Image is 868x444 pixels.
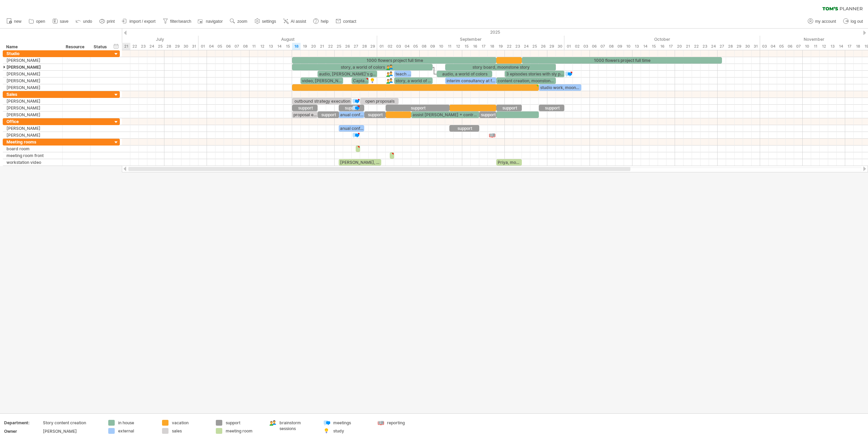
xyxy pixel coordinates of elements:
[43,428,100,434] div: [PERSON_NAME]
[522,43,530,50] div: Wednesday, 24 September 2025
[292,105,318,111] div: support
[454,43,462,50] div: Friday, 12 September 2025
[309,43,318,50] div: Wednesday, 20 August 2025
[377,43,386,50] div: Monday, 1 September 2025
[777,43,786,50] div: Wednesday, 5 November 2025
[94,44,109,50] div: Status
[118,428,155,434] div: external
[692,43,701,50] div: Wednesday, 22 October 2025
[837,43,845,50] div: Friday, 14 November 2025
[624,43,632,50] div: Friday, 10 October 2025
[147,43,156,50] div: Thursday, 24 July 2025
[547,43,556,50] div: Monday, 29 September 2025
[253,17,278,26] a: settings
[343,43,352,50] div: Tuesday, 26 August 2025
[649,43,658,50] div: Wednesday, 15 October 2025
[232,43,241,50] div: Thursday, 7 August 2025
[318,43,326,50] div: Thursday, 21 August 2025
[321,19,328,24] span: help
[164,43,173,50] div: Monday, 28 July 2025
[107,19,115,24] span: print
[760,43,769,50] div: Monday, 3 November 2025
[4,420,42,426] div: Department:
[27,17,47,26] a: open
[352,78,369,84] div: Captain [PERSON_NAME]
[386,105,450,111] div: support
[530,43,539,50] div: Thursday, 25 September 2025
[815,19,836,24] span: my account
[339,159,381,166] div: [PERSON_NAME], [PERSON_NAME]'s Ocean project
[556,43,564,50] div: Tuesday, 30 September 2025
[658,43,666,50] div: Thursday, 16 October 2025
[282,17,308,26] a: AI assist
[120,17,158,26] a: import / export
[301,43,309,50] div: Tuesday, 19 August 2025
[6,139,59,145] div: Meeting rooms
[6,105,59,111] div: [PERSON_NAME]
[170,19,191,24] span: filter/search
[539,84,581,91] div: studio work, moonstone project
[539,43,547,50] div: Friday, 26 September 2025
[488,43,496,50] div: Thursday, 18 September 2025
[428,43,437,50] div: Tuesday, 9 September 2025
[156,43,164,50] div: Friday, 25 July 2025
[735,43,743,50] div: Wednesday, 29 October 2025
[173,43,181,50] div: Tuesday, 29 July 2025
[854,43,862,50] div: Tuesday, 18 November 2025
[339,112,364,118] div: anual conference creative agencies [GEOGRAPHIC_DATA]
[275,43,284,50] div: Thursday, 14 August 2025
[811,43,820,50] div: Tuesday, 11 November 2025
[226,420,263,426] div: support
[718,43,726,50] div: Monday, 27 October 2025
[284,43,292,50] div: Friday, 15 August 2025
[6,44,59,50] div: Name
[513,43,522,50] div: Tuesday, 23 September 2025
[343,19,356,24] span: contact
[74,17,94,26] a: undo
[250,43,258,50] div: Monday, 11 August 2025
[632,43,641,50] div: Monday, 13 October 2025
[206,19,223,24] span: navigator
[590,43,598,50] div: Monday, 6 October 2025
[228,17,249,26] a: zoom
[292,98,352,104] div: outbound strategy execution
[215,43,224,50] div: Tuesday, 5 August 2025
[198,43,207,50] div: Friday, 1 August 2025
[237,19,247,24] span: zoom
[828,43,837,50] div: Thursday, 13 November 2025
[786,43,794,50] div: Thursday, 6 November 2025
[5,17,23,26] a: new
[394,78,433,84] div: story, a world of colors
[522,57,722,64] div: 1000 flowers project full time
[43,420,100,426] div: Story content creation
[226,428,263,434] div: meeting room
[841,17,865,26] a: log out
[845,43,854,50] div: Monday, 17 November 2025
[36,19,45,24] span: open
[301,78,343,84] div: video, [PERSON_NAME]'s Ocean quest
[6,57,59,64] div: [PERSON_NAME]
[701,43,709,50] div: Thursday, 23 October 2025
[198,36,377,43] div: August 2025
[14,19,21,24] span: new
[207,43,215,50] div: Monday, 4 August 2025
[666,43,675,50] div: Friday, 17 October 2025
[4,428,42,434] div: Owner
[6,125,59,132] div: [PERSON_NAME]
[172,428,209,434] div: sales
[318,112,339,118] div: support
[394,43,403,50] div: Wednesday, 3 September 2025
[292,112,318,118] div: proposal explainer video's
[311,17,331,26] a: help
[6,159,59,166] div: workstation video
[615,43,624,50] div: Thursday, 9 October 2025
[122,43,130,50] div: Monday, 21 July 2025
[6,84,59,91] div: [PERSON_NAME]
[709,43,718,50] div: Friday, 24 October 2025
[6,112,59,118] div: [PERSON_NAME]
[794,43,803,50] div: Friday, 7 November 2025
[573,43,581,50] div: Thursday, 2 October 2025
[352,43,360,50] div: Wednesday, 27 August 2025
[471,43,479,50] div: Tuesday, 16 September 2025
[292,64,433,70] div: story, a world of colors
